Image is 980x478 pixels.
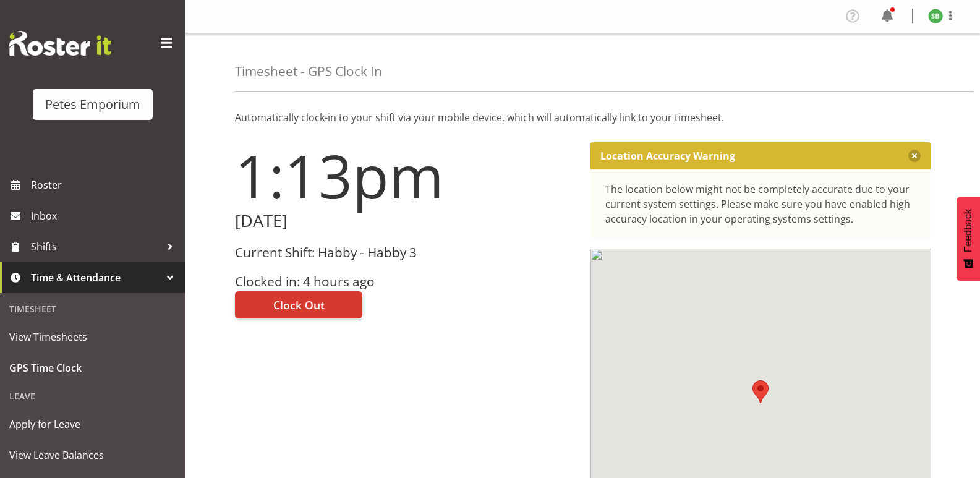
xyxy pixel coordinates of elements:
[3,322,182,352] a: View Timesheets
[9,328,176,346] span: View Timesheets
[45,95,140,114] div: Petes Emporium
[928,9,943,23] img: stephanie-burden9828.jpg
[235,291,362,318] button: Clock Out
[235,142,576,209] h1: 1:13pm
[3,296,182,322] div: Timesheet
[31,237,161,256] span: Shifts
[31,268,161,287] span: Time & Attendance
[9,415,176,433] span: Apply for Leave
[31,176,179,194] span: Roster
[235,245,576,260] h3: Current Shift: Habby - Habby 3
[600,150,735,162] p: Location Accuracy Warning
[235,110,931,125] p: Automatically clock-in to your shift via your mobile device, which will automatically link to you...
[605,182,916,226] div: The location below might not be completely accurate due to your current system settings. Please m...
[9,31,111,56] img: Rosterit website logo
[3,440,182,471] a: View Leave Balances
[235,211,576,231] h2: [DATE]
[235,64,382,79] h4: Timesheet - GPS Clock In
[31,207,179,225] span: Inbox
[9,359,176,377] span: GPS Time Clock
[3,352,182,383] a: GPS Time Clock
[957,197,980,281] button: Feedback - Show survey
[235,275,576,289] h3: Clocked in: 4 hours ago
[963,209,974,252] span: Feedback
[3,409,182,440] a: Apply for Leave
[3,383,182,409] div: Leave
[273,297,325,313] span: Clock Out
[908,150,921,162] button: Close message
[9,446,176,464] span: View Leave Balances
